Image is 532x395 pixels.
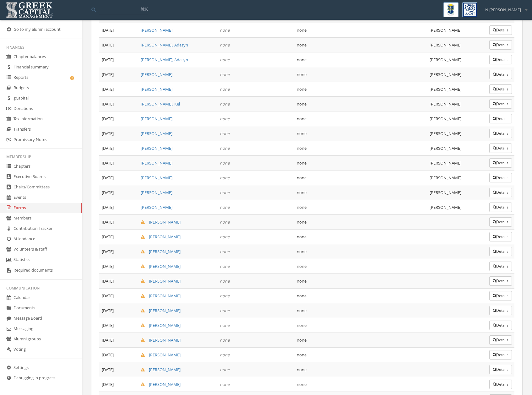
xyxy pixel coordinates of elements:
[489,40,512,50] button: Details
[99,141,138,156] td: [DATE]
[99,52,138,67] td: [DATE]
[141,42,188,48] a: [PERSON_NAME], Adasyn
[294,377,427,392] td: none
[489,365,512,374] button: Details
[489,55,512,64] button: Details
[141,322,181,328] a: [PERSON_NAME]
[141,72,172,77] a: [PERSON_NAME]
[99,126,138,141] td: [DATE]
[489,380,512,389] button: Details
[99,170,138,185] td: [DATE]
[141,86,172,92] a: [PERSON_NAME]
[294,52,427,67] td: none
[489,262,512,271] button: Details
[294,259,427,274] td: none
[220,190,230,195] em: none
[430,42,461,48] span: [PERSON_NAME]
[141,131,172,136] a: [PERSON_NAME]
[141,190,172,195] a: [PERSON_NAME]
[220,234,230,240] em: none
[489,217,512,227] button: Details
[141,367,181,372] a: [PERSON_NAME]
[294,97,427,111] td: none
[294,38,427,52] td: none
[430,160,461,166] span: [PERSON_NAME]
[294,318,427,333] td: none
[489,114,512,123] button: Details
[294,185,427,200] td: none
[294,170,427,185] td: none
[294,289,427,303] td: none
[99,200,138,215] td: [DATE]
[294,126,427,141] td: none
[220,204,230,210] em: none
[430,145,461,151] span: [PERSON_NAME]
[220,175,230,181] em: none
[99,333,138,348] td: [DATE]
[99,82,138,97] td: [DATE]
[220,249,230,254] em: none
[294,333,427,348] td: none
[220,86,230,92] em: none
[489,203,512,212] button: Details
[220,308,230,313] em: none
[294,67,427,82] td: none
[220,131,230,136] em: none
[141,337,181,343] a: [PERSON_NAME]
[140,6,148,12] span: ⌘K
[489,173,512,182] button: Details
[430,101,461,107] span: [PERSON_NAME]
[220,219,230,225] em: none
[99,97,138,111] td: [DATE]
[481,2,527,13] div: N [PERSON_NAME]
[220,381,230,387] em: none
[220,42,230,48] em: none
[294,23,427,38] td: none
[294,362,427,377] td: none
[99,274,138,289] td: [DATE]
[99,244,138,259] td: [DATE]
[220,145,230,151] em: none
[99,67,138,82] td: [DATE]
[430,57,461,62] span: [PERSON_NAME]
[99,289,138,303] td: [DATE]
[141,249,181,254] a: [PERSON_NAME]
[489,158,512,168] button: Details
[489,291,512,300] button: Details
[220,72,230,77] em: none
[141,381,181,387] a: [PERSON_NAME]
[220,278,230,284] em: none
[220,160,230,166] em: none
[430,175,461,181] span: [PERSON_NAME]
[141,145,172,151] a: [PERSON_NAME]
[489,188,512,197] button: Details
[220,367,230,372] em: none
[489,335,512,345] button: Details
[489,232,512,241] button: Details
[99,230,138,244] td: [DATE]
[485,7,521,13] span: N [PERSON_NAME]
[141,352,181,358] a: [PERSON_NAME]
[430,86,461,92] span: [PERSON_NAME]
[220,101,230,107] em: none
[141,293,181,299] a: [PERSON_NAME]
[220,293,230,299] em: none
[294,215,427,230] td: none
[220,116,230,122] em: none
[489,350,512,360] button: Details
[489,25,512,35] button: Details
[99,111,138,126] td: [DATE]
[220,337,230,343] em: none
[141,278,181,284] a: [PERSON_NAME]
[220,352,230,358] em: none
[220,263,230,269] em: none
[141,101,180,107] a: [PERSON_NAME], Kel
[99,362,138,377] td: [DATE]
[294,111,427,126] td: none
[430,131,461,136] span: [PERSON_NAME]
[99,259,138,274] td: [DATE]
[141,27,172,33] a: [PERSON_NAME]
[294,200,427,215] td: none
[430,116,461,122] span: [PERSON_NAME]
[99,23,138,38] td: [DATE]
